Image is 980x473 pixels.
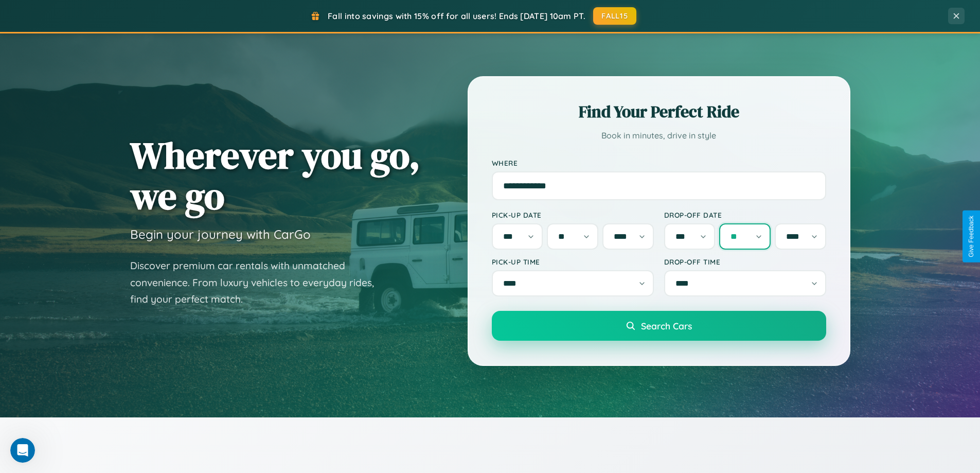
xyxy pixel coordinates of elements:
label: Pick-up Time [492,257,654,266]
p: Discover premium car rentals with unmatched convenience. From luxury vehicles to everyday rides, ... [130,257,387,308]
h2: Find Your Perfect Ride [492,100,826,123]
button: FALL15 [593,7,636,25]
button: Search Cars [492,311,826,341]
iframe: Intercom live chat [10,438,35,463]
label: Drop-off Date [664,211,826,219]
label: Pick-up Date [492,211,654,219]
h3: Begin your journey with CarGo [130,226,311,242]
label: Where [492,159,826,167]
span: Fall into savings with 15% off for all users! Ends [DATE] 10am PT. [328,11,585,21]
h1: Wherever you go, we go [130,135,420,216]
p: Book in minutes, drive in style [492,128,826,143]
div: Give Feedback [968,216,975,257]
span: Search Cars [641,320,692,331]
label: Drop-off Time [664,257,826,266]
